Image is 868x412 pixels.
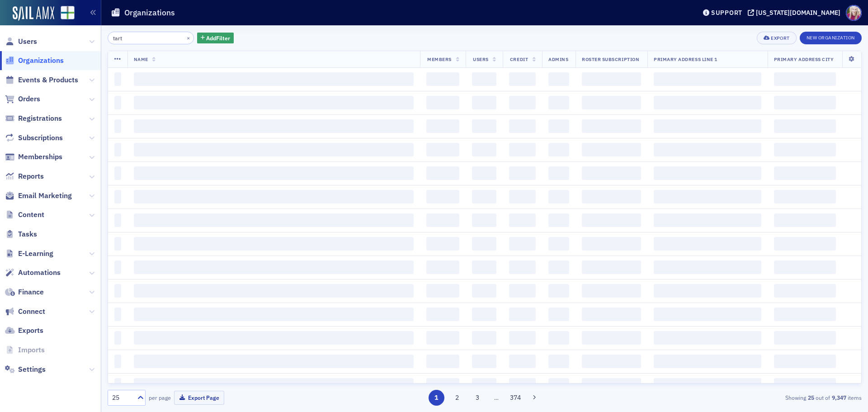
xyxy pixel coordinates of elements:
[426,143,459,156] span: ‌
[582,237,641,251] span: ‌
[548,260,569,274] span: ‌
[449,390,465,406] button: 2
[654,308,761,321] span: ‌
[771,36,789,41] div: Export
[134,213,414,227] span: ‌
[774,96,836,109] span: ‌
[18,152,62,162] span: Memberships
[114,96,121,109] span: ‌
[114,72,121,86] span: ‌
[134,96,414,109] span: ‌
[18,229,37,239] span: Tasks
[774,331,836,345] span: ‌
[472,237,496,251] span: ‌
[582,260,641,274] span: ‌
[582,72,641,86] span: ‌
[548,378,569,392] span: ‌
[548,96,569,109] span: ‌
[426,96,459,109] span: ‌
[18,307,45,317] span: Connect
[427,56,452,62] span: Members
[806,393,816,402] strong: 25
[18,114,62,123] span: Registrations
[149,393,171,402] label: per page
[654,331,761,345] span: ‌
[114,166,121,180] span: ‌
[114,190,121,204] span: ‌
[134,72,414,86] span: ‌
[426,119,459,133] span: ‌
[5,56,64,66] a: Organizations
[548,143,569,156] span: ‌
[426,378,459,392] span: ‌
[509,260,536,274] span: ‌
[472,378,496,392] span: ‌
[509,119,536,133] span: ‌
[654,237,761,251] span: ‌
[472,119,496,133] span: ‌
[18,287,44,297] span: Finance
[114,308,121,321] span: ‌
[134,237,414,251] span: ‌
[654,166,761,180] span: ‌
[114,355,121,368] span: ‌
[114,119,121,133] span: ‌
[548,237,569,251] span: ‌
[472,284,496,298] span: ‌
[5,94,40,104] a: Orders
[774,284,836,298] span: ‌
[508,390,524,406] button: 374
[509,166,536,180] span: ‌
[548,190,569,204] span: ‌
[18,249,53,259] span: E-Learning
[582,56,639,62] span: Roster Subscription
[509,355,536,368] span: ‌
[617,393,862,402] div: Showing out of items
[509,308,536,321] span: ‌
[548,72,569,86] span: ‌
[548,284,569,298] span: ‌
[134,260,414,274] span: ‌
[5,114,62,123] a: Registrations
[711,9,742,17] div: Support
[18,37,37,47] span: Users
[61,6,75,20] img: SailAMX
[582,96,641,109] span: ‌
[5,171,44,181] a: Reports
[774,213,836,227] span: ‌
[18,94,40,104] span: Orders
[18,345,45,355] span: Imports
[830,393,848,402] strong: 9,347
[774,143,836,156] span: ‌
[548,308,569,321] span: ‌
[509,213,536,227] span: ‌
[472,355,496,368] span: ‌
[134,331,414,345] span: ‌
[426,237,459,251] span: ‌
[134,378,414,392] span: ‌
[654,72,761,86] span: ‌
[582,166,641,180] span: ‌
[510,56,528,62] span: Credit
[5,345,45,355] a: Imports
[470,390,486,406] button: 3
[426,331,459,345] span: ‌
[426,284,459,298] span: ‌
[184,33,193,42] button: ×
[654,119,761,133] span: ‌
[174,391,224,405] button: Export Page
[509,378,536,392] span: ‌
[134,166,414,180] span: ‌
[5,152,62,162] a: Memberships
[5,210,44,220] a: Content
[18,171,44,181] span: Reports
[654,260,761,274] span: ‌
[472,72,496,86] span: ‌
[472,331,496,345] span: ‌
[472,213,496,227] span: ‌
[13,6,54,21] img: SailAMX
[114,213,121,227] span: ‌
[114,378,121,392] span: ‌
[472,96,496,109] span: ‌
[774,355,836,368] span: ‌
